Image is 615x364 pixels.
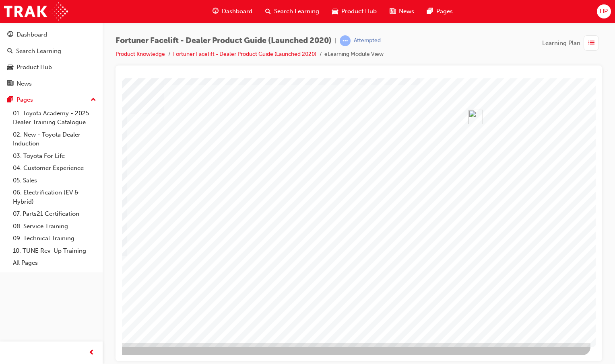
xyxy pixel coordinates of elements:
a: news-iconNews [383,3,421,20]
span: guage-icon [7,31,13,39]
div: News [17,79,32,88]
li: eLearning Module View [324,50,384,59]
span: Dashboard [222,7,252,16]
span: car-icon [7,64,13,71]
span: Pages [436,7,453,16]
span: guage-icon [213,6,219,16]
span: Fortuner Facelift - Dealer Product Guide (Launched 2020) [116,36,332,45]
span: car-icon [332,6,338,16]
button: DashboardSearch LearningProduct HubNews [3,26,99,92]
span: Product Hub [341,7,377,16]
a: 07. Parts21 Certification [10,208,99,220]
span: Learning Plan [542,39,580,48]
img: 246491.svg [347,31,361,46]
button: Pages [3,92,99,107]
span: news-icon [7,80,13,88]
a: All Pages [10,257,99,269]
span: News [399,7,414,16]
a: Product Hub [3,60,99,75]
button: HP [597,4,611,18]
a: 09. Technical Training [10,232,99,245]
button: Learning Plan [542,35,602,51]
span: prev-icon [89,348,95,358]
a: News [3,76,99,91]
a: 01. Toyota Academy - 2025 Dealer Training Catalogue [10,107,99,129]
img: Trak [4,2,68,20]
a: 06. Electrification (EV & Hybrid) [10,186,99,208]
a: 08. Service Training [10,220,99,233]
a: pages-iconPages [421,3,459,20]
a: 05. Sales [10,174,99,187]
a: guage-iconDashboard [206,3,259,20]
span: search-icon [265,6,271,16]
span: pages-icon [7,96,13,104]
span: Search Learning [274,7,319,16]
div: Attempted [354,37,381,45]
a: Search Learning [3,44,99,59]
a: Product Knowledge [116,51,165,57]
a: 02. New - Toyota Dealer Induction [10,129,99,150]
div: Search Learning [16,47,61,56]
div: Pages [17,95,33,104]
a: 10. TUNE Rev-Up Training [10,245,99,257]
span: list-icon [588,38,594,48]
span: up-icon [91,95,96,105]
a: 04. Customer Experience [10,162,99,174]
a: 03. Toyota For Life [10,150,99,162]
div: Product Hub [17,63,52,72]
a: car-iconProduct Hub [326,3,383,20]
div: Dashboard [17,30,47,39]
a: Fortuner Facelift - Dealer Product Guide (Launched 2020) [173,51,316,57]
span: HP [600,7,608,16]
span: search-icon [7,48,13,55]
span: learningRecordVerb_ATTEMPT-icon [340,35,351,46]
a: search-iconSearch Learning [259,3,326,20]
a: Dashboard [3,27,99,42]
span: | [335,36,336,45]
span: news-icon [390,6,396,16]
span: pages-icon [427,6,433,16]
